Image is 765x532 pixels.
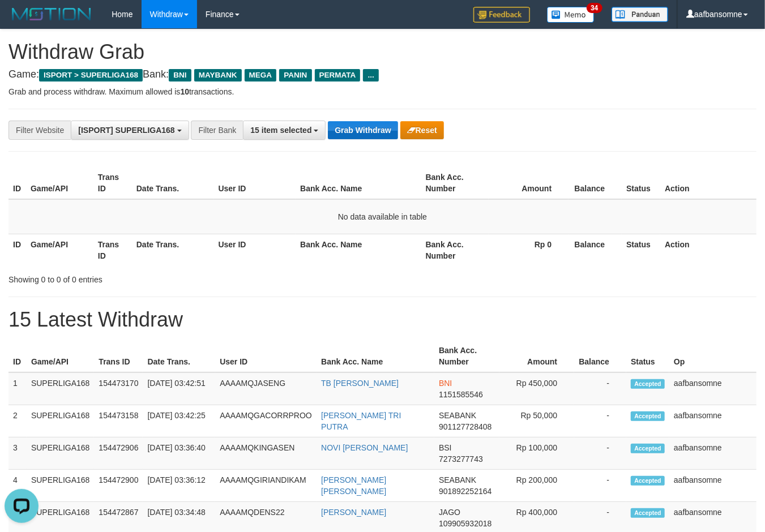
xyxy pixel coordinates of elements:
th: ID [8,340,27,372]
th: Status [622,167,660,199]
td: - [574,437,626,470]
button: Reset [400,121,444,139]
span: BNI [439,379,452,388]
td: 154472900 [94,470,143,502]
td: AAAAMQGACORRPROO [215,405,317,437]
td: 3 [8,437,27,470]
span: Accepted [631,508,665,518]
td: 154473158 [94,405,143,437]
span: Copy 7273277743 to clipboard [439,454,483,464]
span: Accepted [631,444,665,453]
span: ... [363,69,378,81]
span: Copy 901892252164 to clipboard [439,487,492,496]
td: [DATE] 03:36:12 [143,470,215,502]
th: Balance [569,234,622,266]
div: Filter Bank [191,121,243,140]
button: Open LiveChat chat widget [5,5,39,38]
th: Balance [569,167,622,199]
th: Balance [574,340,626,372]
th: Bank Acc. Number [434,340,499,372]
span: MAYBANK [194,69,242,81]
a: [PERSON_NAME] [321,508,386,517]
span: Copy 1151585546 to clipboard [439,390,483,399]
th: Rp 0 [489,234,569,266]
span: SEABANK [439,475,476,484]
img: Feedback.jpg [473,7,530,23]
th: ID [8,234,26,266]
td: SUPERLIGA168 [27,470,95,502]
span: SEABANK [439,411,476,420]
td: aafbansomne [669,405,757,437]
span: BNI [169,69,191,81]
td: 4 [8,470,27,502]
th: Bank Acc. Number [421,167,489,199]
a: [PERSON_NAME] [PERSON_NAME] [321,475,386,496]
span: 15 item selected [250,126,311,135]
th: Op [669,340,757,372]
span: [ISPORT] SUPERLIGA168 [78,126,174,135]
td: 1 [8,372,27,405]
span: JAGO [439,508,460,517]
td: [DATE] 03:42:25 [143,405,215,437]
td: aafbansomne [669,372,757,405]
button: 15 item selected [243,121,326,140]
h1: Withdraw Grab [8,41,757,63]
td: SUPERLIGA168 [27,372,95,405]
a: NOVI [PERSON_NAME] [321,443,408,452]
div: Showing 0 to 0 of 0 entries [8,269,310,285]
img: MOTION_logo.png [8,6,95,23]
th: Bank Acc. Name [317,340,434,372]
td: - [574,470,626,502]
th: Action [660,167,757,199]
td: [DATE] 03:42:51 [143,372,215,405]
div: Filter Website [8,121,71,140]
img: panduan.png [612,7,668,22]
th: Amount [499,340,574,372]
td: AAAAMQJASENG [215,372,317,405]
th: Game/API [27,340,95,372]
th: Bank Acc. Number [421,234,489,266]
span: ISPORT > SUPERLIGA168 [39,69,143,81]
img: Button%20Memo.svg [547,7,595,23]
span: PANIN [279,69,311,81]
td: 2 [8,405,27,437]
td: AAAAMQGIRIANDIKAM [215,470,317,502]
td: aafbansomne [669,437,757,470]
h1: 15 Latest Withdraw [8,308,757,331]
td: 154472906 [94,437,143,470]
th: Status [626,340,669,372]
td: SUPERLIGA168 [27,437,95,470]
td: No data available in table [8,199,757,234]
strong: 10 [180,87,189,96]
th: User ID [215,340,317,372]
span: MEGA [245,69,277,81]
th: Date Trans. [132,234,214,266]
th: Bank Acc. Name [296,167,421,199]
th: Date Trans. [132,167,214,199]
th: Amount [489,167,569,199]
p: Grab and process withdraw. Maximum allowed is transactions. [8,86,757,97]
td: [DATE] 03:36:40 [143,437,215,470]
td: - [574,405,626,437]
h4: Game: Bank: [8,69,757,80]
td: Rp 50,000 [499,405,574,437]
span: BSI [439,443,452,452]
th: Game/API [26,167,93,199]
span: Accepted [631,476,665,486]
td: Rp 200,000 [499,470,574,502]
span: 34 [587,3,602,13]
a: TB [PERSON_NAME] [321,379,399,388]
span: Copy 109905932018 to clipboard [439,519,492,528]
th: Trans ID [93,167,132,199]
td: Rp 100,000 [499,437,574,470]
th: Trans ID [94,340,143,372]
th: User ID [214,167,296,199]
td: Rp 450,000 [499,372,574,405]
a: [PERSON_NAME] TRI PUTRA [321,411,401,431]
button: [ISPORT] SUPERLIGA168 [71,121,189,140]
th: Game/API [26,234,93,266]
td: 154473170 [94,372,143,405]
th: User ID [214,234,296,266]
th: Trans ID [93,234,132,266]
td: aafbansomne [669,470,757,502]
